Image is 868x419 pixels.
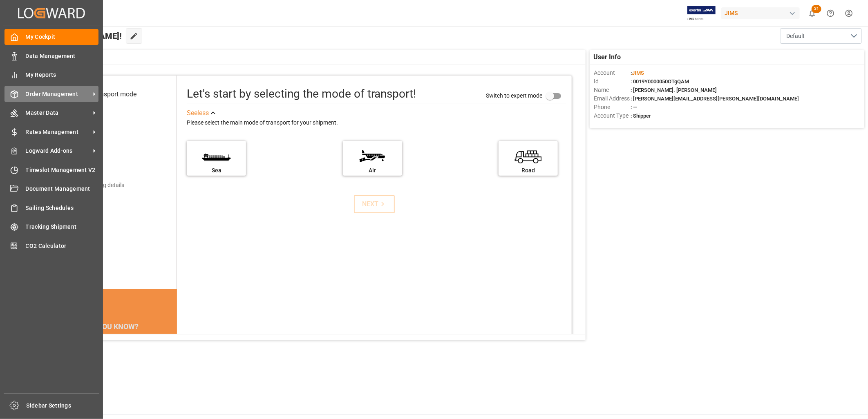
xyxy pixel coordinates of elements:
[4,219,98,235] a: Tracking Shipment
[347,166,398,175] div: Air
[721,7,800,19] div: JIMS
[803,4,821,22] button: show 31 new notifications
[34,28,122,44] span: Hello [PERSON_NAME]!
[486,92,542,99] span: Switch to expert mode
[73,181,124,189] div: Add shipping details
[4,67,98,83] a: My Reports
[26,90,90,98] span: Order Management
[26,128,90,136] span: Rates Management
[4,29,98,45] a: My Cockpit
[594,94,631,103] span: Email Address
[354,195,395,213] button: NEXT
[687,6,716,20] img: Exertis%20JAM%20-%20Email%20Logo.jpg_1722504956.jpg
[4,162,98,178] a: Timeslot Management V2
[26,52,99,60] span: Data Management
[187,85,416,103] div: Let's start by selecting the mode of transport!
[594,103,631,111] span: Phone
[594,86,631,94] span: Name
[786,32,805,40] span: Default
[73,89,136,99] div: Select transport mode
[594,52,621,62] span: User Info
[594,69,631,77] span: Account
[780,28,862,44] button: open menu
[187,118,566,128] div: Please select the main mode of transport for your shipment.
[594,111,631,120] span: Account Type
[26,71,99,79] span: My Reports
[26,185,99,193] span: Document Management
[631,78,689,85] span: : 0019Y0000050OTgQAM
[26,242,99,250] span: CO2 Calculator
[4,181,98,197] a: Document Management
[812,5,821,13] span: 31
[503,166,554,175] div: Road
[632,70,644,76] span: JIMS
[631,113,651,119] span: : Shipper
[721,5,803,21] button: JIMS
[362,199,387,209] div: NEXT
[26,166,99,174] span: Timeslot Management V2
[46,318,177,335] div: DID YOU KNOW?
[191,166,242,175] div: Sea
[27,401,100,410] span: Sidebar Settings
[631,104,637,110] span: : —
[4,238,98,254] a: CO2 Calculator
[594,77,631,86] span: Id
[631,96,799,102] span: : [PERSON_NAME][EMAIL_ADDRESS][PERSON_NAME][DOMAIN_NAME]
[4,48,98,64] a: Data Management
[26,109,90,117] span: Master Data
[631,70,644,76] span: :
[26,204,99,212] span: Sailing Schedules
[631,87,717,93] span: : [PERSON_NAME]. [PERSON_NAME]
[26,33,99,41] span: My Cockpit
[26,223,99,231] span: Tracking Shipment
[187,108,209,118] div: See less
[4,200,98,216] a: Sailing Schedules
[26,147,90,155] span: Logward Add-ons
[821,4,840,22] button: Help Center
